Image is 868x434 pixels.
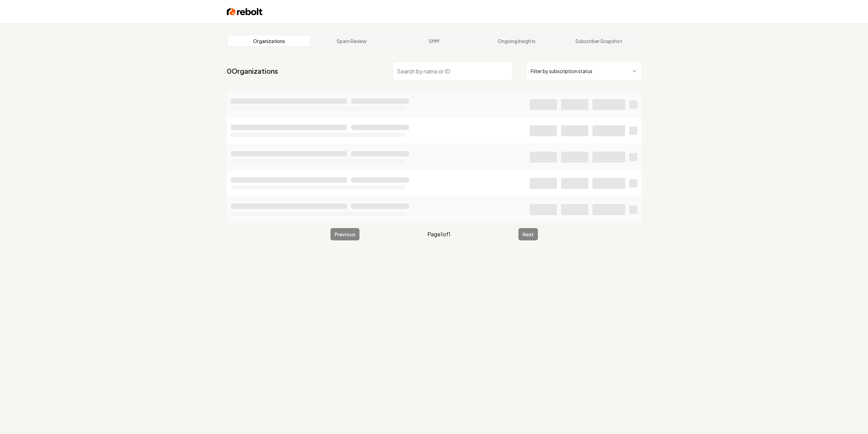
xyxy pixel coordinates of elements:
input: Search by name or ID [393,61,513,81]
a: Organizations [228,36,311,46]
a: SMM [393,36,475,46]
a: Spam Review [310,36,393,46]
a: Ongoing Insights [475,36,558,46]
a: Subscriber Snapshot [558,36,640,46]
img: Rebolt Logo [227,7,263,16]
a: 0Organizations [227,66,278,76]
span: Page 1 of 1 [427,230,451,238]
